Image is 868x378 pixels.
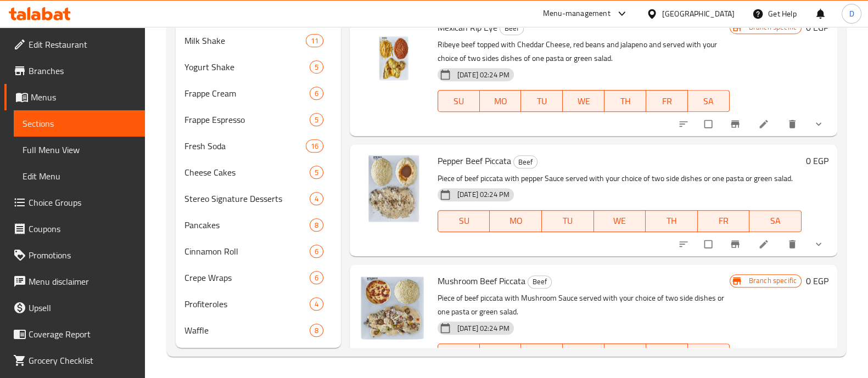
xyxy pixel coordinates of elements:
[500,22,524,35] div: Beef
[4,321,145,347] a: Coverage Report
[184,113,310,126] div: Frappe Espresso
[594,210,646,232] button: WE
[698,114,721,134] span: Select to update
[604,343,646,365] button: TH
[692,347,725,363] span: SA
[528,275,552,289] div: Beef
[184,218,310,232] span: Pancakes
[438,153,511,169] span: Pepper Beef Piccata
[702,213,746,229] span: FR
[176,317,341,343] div: Waffle8
[176,27,341,54] div: Milk Shake11
[310,218,323,232] div: items
[438,172,802,185] p: Piece of beef piccata with pepper Sauce served with your choice of two side dishes or one pasta o...
[563,343,604,365] button: WE
[758,119,771,129] a: Edit menu item
[513,155,537,168] div: Beef
[438,90,480,112] button: SU
[29,328,136,341] span: Coverage Report
[23,117,136,130] span: Sections
[310,194,323,204] span: 4
[310,297,323,311] div: items
[723,232,749,256] button: Branch-specific-item
[609,347,642,363] span: TH
[23,143,136,156] span: Full Menu View
[780,112,807,136] button: delete
[744,275,801,286] span: Branch specific
[306,139,323,153] div: items
[692,93,725,109] span: SA
[310,220,323,230] span: 8
[184,297,310,311] div: Profiteroles
[184,34,306,47] span: Milk Shake
[500,22,523,35] span: Beef
[359,153,429,223] img: Pepper Beef Piccata
[176,212,341,238] div: Pancakes8
[4,268,145,295] a: Menu disclaimer
[184,324,310,337] span: Waffle
[310,245,323,258] div: items
[176,80,341,106] div: Frappe Cream6
[453,323,514,334] span: [DATE] 02:24 PM
[310,192,323,205] div: items
[651,93,684,109] span: FR
[4,58,145,84] a: Branches
[443,93,475,109] span: SU
[4,189,145,216] a: Choice Groups
[29,301,136,314] span: Upsell
[438,38,730,65] p: Ribeye beef topped with Cheddar Cheese, red beans and jalapeno and served with your choice of two...
[438,291,730,319] p: Piece of beef piccata with Mushroom Sauce served with your choice of two side dishes or one pasta...
[754,213,797,229] span: SA
[310,115,323,125] span: 5
[651,347,684,363] span: FR
[609,93,642,109] span: TH
[521,343,563,365] button: TU
[184,271,310,284] div: Crepe Wraps
[494,213,537,229] span: MO
[184,245,310,258] div: Cinnamon Roll
[14,163,145,189] a: Edit Menu
[671,232,698,256] button: sort-choices
[184,192,310,205] div: Stereo Signature Desserts
[807,112,833,136] button: show more
[443,213,485,229] span: SU
[646,210,698,232] button: TH
[806,153,828,168] h6: 0 EGP
[849,8,854,20] span: D
[646,90,688,112] button: FR
[542,210,594,232] button: TU
[29,249,136,262] span: Promotions
[646,343,688,365] button: FR
[525,347,558,363] span: TU
[598,213,642,229] span: WE
[176,238,341,264] div: Cinnamon Roll6
[14,110,145,137] a: Sections
[438,273,525,289] span: Mushroom Beef Piccata
[310,113,323,126] div: items
[29,354,136,367] span: Grocery Checklist
[306,36,323,46] span: 11
[176,185,341,212] div: Stereo Signature Desserts4
[176,291,341,317] div: Profiteroles4
[514,156,537,168] span: Beef
[310,62,323,72] span: 5
[543,7,611,20] div: Menu-management
[604,90,646,112] button: TH
[4,347,145,374] a: Grocery Checklist
[176,133,341,159] div: Fresh Soda16
[4,216,145,242] a: Coupons
[29,38,136,51] span: Edit Restaurant
[310,88,323,99] span: 6
[749,210,802,232] button: SA
[528,275,551,288] span: Beef
[813,239,824,250] svg: Show Choices
[4,295,145,321] a: Upsell
[723,112,749,136] button: Branch-specific-item
[310,167,323,178] span: 5
[650,213,693,229] span: TH
[443,347,475,363] span: SU
[438,343,480,365] button: SU
[310,325,323,336] span: 8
